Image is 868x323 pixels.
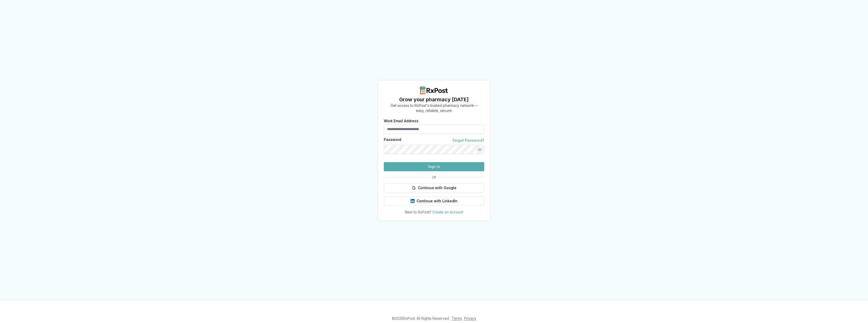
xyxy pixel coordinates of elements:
label: Password [384,138,401,143]
a: Forgot Password? [453,138,484,143]
h1: Grow your pharmacy [DATE] [391,96,477,103]
img: RxPost Logo [418,86,450,94]
button: Sign In [384,162,484,171]
label: Work Email Address [384,119,484,123]
img: LinkedIn [411,199,415,203]
button: Show password [475,145,484,154]
img: Google [412,186,416,190]
a: Terms [452,316,462,320]
a: Privacy [464,316,476,320]
p: Get access to RxPost's trusted pharmacy network— easy, reliable, secure. [391,103,477,113]
button: Continue with Google [384,183,484,192]
span: New to RxPost? [405,210,431,214]
button: Continue with LinkedIn [384,196,484,206]
a: Create an account [432,210,463,214]
span: OR [430,175,438,179]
